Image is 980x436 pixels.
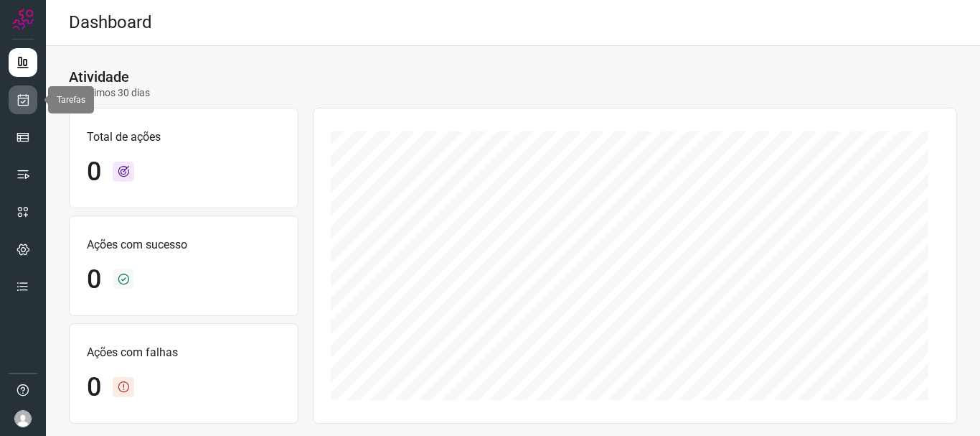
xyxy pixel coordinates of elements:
[87,344,281,361] p: Ações com falhas
[87,372,101,403] h1: 0
[69,68,129,85] h3: Atividade
[12,9,34,30] img: Logo
[87,157,101,187] h1: 0
[14,410,32,427] img: avatar-user-boy.jpg
[69,85,150,101] p: Últimos 30 dias
[57,95,85,105] span: Tarefas
[69,12,152,33] h2: Dashboard
[87,236,281,254] p: Ações com sucesso
[87,129,281,146] p: Total de ações
[87,264,101,295] h1: 0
